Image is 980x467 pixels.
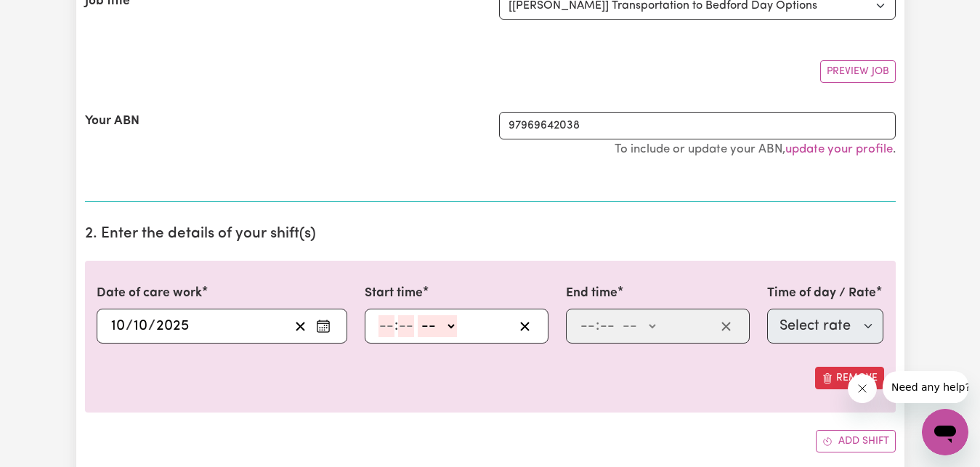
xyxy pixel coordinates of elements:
input: -- [378,315,394,337]
span: / [126,318,133,334]
iframe: Button to launch messaging window [922,409,968,455]
button: Preview Job [820,60,896,83]
button: Remove this shift [815,367,884,389]
span: Need any help? [9,10,88,22]
span: / [148,318,155,334]
button: Enter the date of care work [312,315,335,337]
input: ---- [155,315,190,337]
label: Time of day / Rate [767,284,876,303]
iframe: Close message [848,374,877,403]
label: Start time [365,284,423,303]
a: update your profile [785,143,893,155]
label: End time [566,284,617,303]
span: : [394,318,398,334]
button: Add another shift [816,430,896,452]
label: Your ABN [85,112,139,131]
button: Clear date [289,315,312,337]
input: -- [580,315,596,337]
input: -- [110,315,126,337]
input: -- [133,315,148,337]
input: -- [398,315,414,337]
h2: 2. Enter the details of your shift(s) [85,225,896,243]
input: -- [599,315,615,337]
label: Date of care work [97,284,202,303]
iframe: Message from company [883,371,968,403]
span: : [596,318,599,334]
small: To include or update your ABN, . [615,143,896,155]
